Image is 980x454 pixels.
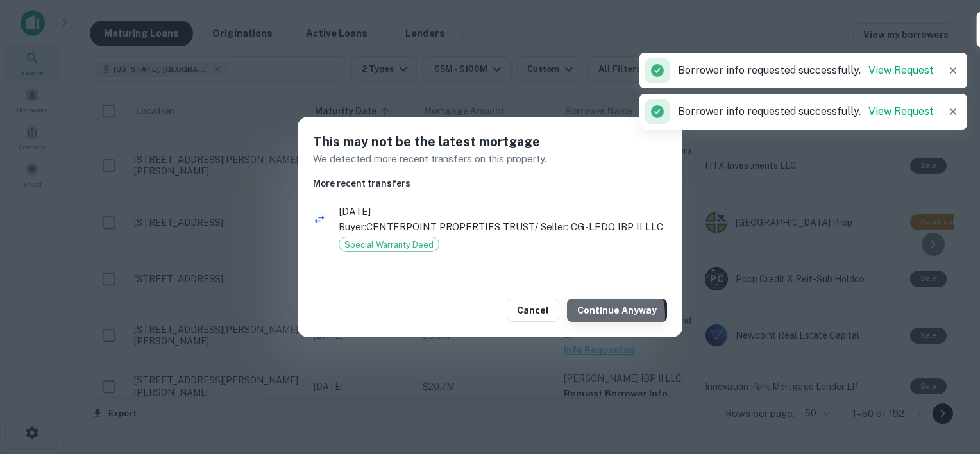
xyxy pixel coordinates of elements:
h6: More recent transfers [313,176,667,190]
p: Borrower info requested successfully. [678,63,934,78]
p: Buyer: CENTERPOINT PROPERTIES TRUST / Seller: CG-LEDO IBP II LLC [339,219,667,235]
p: Borrower info requested successfully. [678,104,934,119]
a: View Request [868,64,934,76]
h5: This may not be the latest mortgage [313,132,667,151]
span: Special Warranty Deed [339,239,439,251]
button: Continue Anyway [567,299,667,322]
p: We detected more recent transfers on this property. [313,151,667,167]
a: View Request [868,105,934,117]
iframe: Chat Widget [916,351,980,413]
button: Cancel [507,299,559,322]
div: Special Warranty Deed [339,237,439,252]
span: [DATE] [339,204,667,219]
